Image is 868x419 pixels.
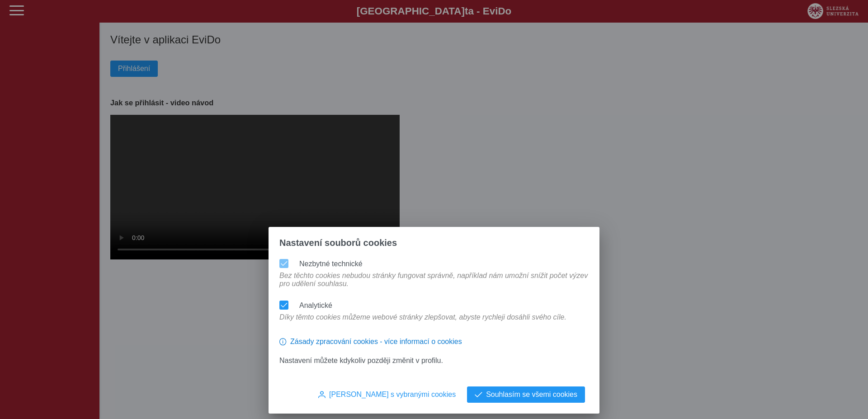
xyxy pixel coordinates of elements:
[279,334,462,349] button: Zásady zpracování cookies - více informací o cookies
[311,386,463,403] button: [PERSON_NAME] s vybranými cookies
[276,313,570,330] div: Díky těmto cookies můžeme webové stránky zlepšovat, abyste rychleji dosáhli svého cíle.
[276,272,592,297] div: Bez těchto cookies nebudou stránky fungovat správně, například nám umožní snížit počet výzev pro ...
[279,357,589,365] p: Nastavení můžete kdykoliv později změnit v profilu.
[299,260,363,268] label: Nezbytné technické
[486,391,577,399] span: Souhlasím se všemi cookies
[290,338,462,346] span: Zásady zpracování cookies - více informací o cookies
[279,238,397,248] span: Nastavení souborů cookies
[329,391,456,399] span: [PERSON_NAME] s vybranými cookies
[279,341,462,349] a: Zásady zpracování cookies - více informací o cookies
[299,301,332,309] label: Analytické
[467,386,585,403] button: Souhlasím se všemi cookies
